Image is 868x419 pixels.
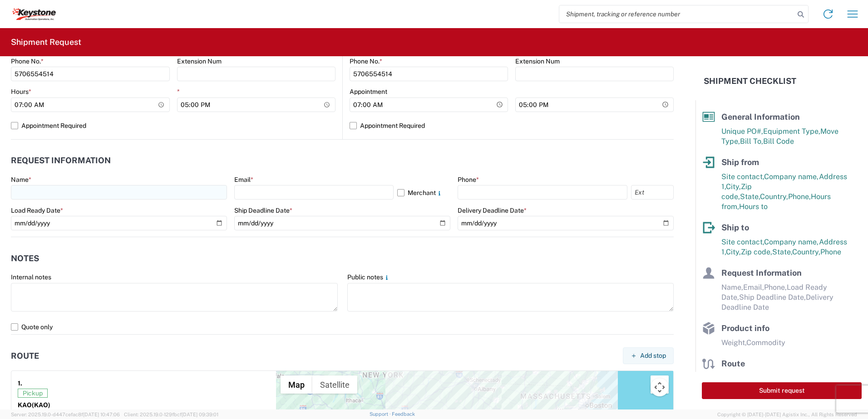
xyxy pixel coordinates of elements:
[124,412,218,417] span: Client: 2025.19.0-129fbcf
[792,248,820,256] span: Country,
[11,156,111,165] h2: Request Information
[281,375,312,394] button: Show street map
[651,378,669,396] button: Map camera controls
[392,411,415,417] a: Feedback
[312,375,357,394] button: Show satellite imagery
[347,273,390,281] label: Public notes
[721,127,763,136] span: Unique PO#,
[631,185,674,200] input: Ext
[721,268,802,278] span: Request Information
[18,377,22,389] strong: 1.
[721,112,800,122] span: General Information
[704,76,796,87] h2: Shipment Checklist
[11,37,81,48] h2: Shipment Request
[234,206,292,214] label: Ship Deadline Date
[741,248,772,256] span: Zip code,
[11,206,63,214] label: Load Ready Date
[721,223,749,232] span: Ship to
[764,283,787,292] span: Phone,
[350,88,387,96] label: Appointment
[11,273,51,281] label: Internal notes
[651,375,669,394] button: Toggle fullscreen view
[740,137,763,146] span: Bill To,
[820,248,841,256] span: Phone
[458,206,527,214] label: Delivery Deadline Date
[18,389,48,398] span: Pickup
[515,57,560,65] label: Extension Num
[350,57,382,65] label: Phone No.
[788,192,811,201] span: Phone,
[397,185,450,200] label: Merchant
[739,202,768,211] span: Hours to
[11,175,31,184] label: Name
[559,5,794,23] input: Shipment, tracking or reference number
[458,175,479,184] label: Phone
[743,283,764,292] span: Email,
[32,401,50,409] span: (KAO)
[11,118,335,133] label: Appointment Required
[740,192,760,201] span: State,
[234,175,253,184] label: Email
[763,137,794,146] span: Bill Code
[763,127,820,136] span: Equipment Type,
[640,351,666,360] span: Add stop
[764,172,819,181] span: Company name,
[772,248,792,256] span: State,
[764,238,819,246] span: Company name,
[702,382,862,399] button: Submit request
[721,359,745,368] span: Route
[726,182,741,191] span: City,
[11,88,31,96] label: Hours
[721,157,759,167] span: Ship from
[721,172,764,181] span: Site contact,
[11,351,39,361] h2: Route
[11,412,120,417] span: Server: 2025.19.0-d447cefac8f
[182,412,218,417] span: [DATE] 09:39:01
[11,254,39,263] h2: Notes
[83,412,120,417] span: [DATE] 10:47:06
[18,401,50,409] strong: KAO
[721,238,764,246] span: Site contact,
[370,411,392,417] a: Support
[623,347,674,364] button: Add stop
[177,57,222,65] label: Extension Num
[11,320,674,334] label: Quote only
[726,248,741,256] span: City,
[760,192,788,201] span: Country,
[739,293,806,302] span: Ship Deadline Date,
[746,338,785,347] span: Commodity
[350,118,674,133] label: Appointment Required
[717,410,857,419] span: Copyright © [DATE]-[DATE] Agistix Inc., All Rights Reserved
[721,323,769,333] span: Product info
[721,338,746,347] span: Weight,
[11,57,44,65] label: Phone No.
[721,283,743,292] span: Name,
